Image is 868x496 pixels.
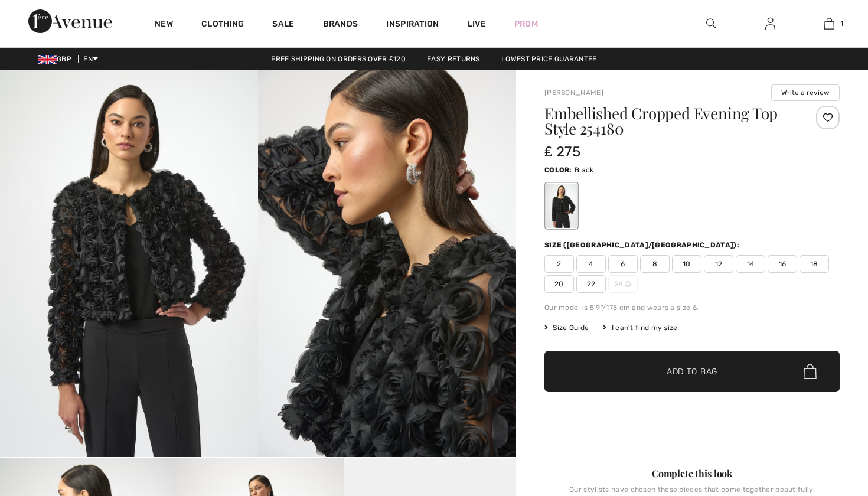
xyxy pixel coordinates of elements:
[736,255,765,273] span: 14
[625,281,631,287] img: ring-m.svg
[603,322,677,333] div: I can't find my size
[544,255,574,273] span: 2
[258,70,516,457] img: Embellished Cropped Evening Top Style 254180. 2
[840,18,843,29] span: 1
[706,17,716,31] img: search the website
[546,184,577,228] div: Black
[544,302,840,313] div: Our model is 5'9"/175 cm and wears a size 6.
[576,275,606,293] span: 22
[262,55,415,63] a: Free shipping on orders over ₤120
[804,364,817,379] img: Bag.svg
[544,466,840,481] div: Complete this look
[28,9,112,33] img: 1ère Avenue
[800,255,829,273] span: 18
[544,275,574,293] span: 20
[155,19,173,31] a: New
[768,255,797,273] span: 16
[575,166,594,174] span: Black
[544,143,580,160] span: ₤ 275
[514,18,538,30] a: Prom
[323,19,358,31] a: Brands
[492,55,606,63] a: Lowest Price Guarantee
[468,18,486,30] a: Live
[640,255,670,273] span: 8
[544,89,603,97] a: [PERSON_NAME]
[544,322,589,333] span: Size Guide
[83,55,98,63] span: EN
[544,166,572,174] span: Color:
[608,275,638,293] span: 24
[608,255,638,273] span: 6
[576,255,606,273] span: 4
[765,17,775,31] img: My Info
[386,19,439,31] span: Inspiration
[272,19,294,31] a: Sale
[672,255,701,273] span: 10
[800,17,858,31] a: 1
[824,17,834,31] img: My Bag
[544,106,791,136] h1: Embellished Cropped Evening Top Style 254180
[417,55,490,63] a: Easy Returns
[771,84,840,101] button: Write a review
[38,55,76,63] span: GBP
[201,19,244,31] a: Clothing
[756,17,785,31] a: Sign In
[544,351,840,392] button: Add to Bag
[667,366,717,378] span: Add to Bag
[704,255,733,273] span: 12
[38,55,57,64] img: UK Pound
[544,240,742,250] div: Size ([GEOGRAPHIC_DATA]/[GEOGRAPHIC_DATA]):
